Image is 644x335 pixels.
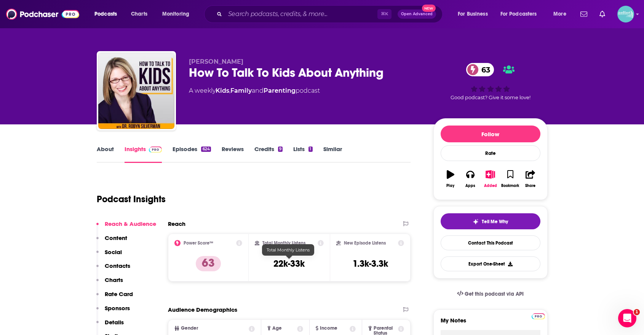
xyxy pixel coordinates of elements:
[105,276,123,283] p: Charts
[222,145,244,163] a: Reviews
[131,9,147,19] span: Charts
[89,8,127,20] button: open menu
[96,319,124,333] button: Details
[532,312,545,319] a: Pro website
[229,87,230,94] span: ,
[460,165,480,193] button: Apps
[293,145,312,163] a: Lists1
[344,240,386,246] h2: New Episode Listens
[617,6,634,23] button: Show profile menu
[201,147,211,152] div: 624
[211,5,450,23] div: Search podcasts, credits, & more...
[96,248,122,263] button: Social
[168,220,185,227] h2: Reach
[162,9,189,19] span: Monitoring
[441,317,540,330] label: My Notes
[252,87,264,94] span: and
[441,145,540,161] div: Rate
[634,309,640,315] span: 1
[216,87,229,94] a: Kids
[308,147,312,152] div: 1
[451,95,531,100] span: Good podcast? Give it some love!
[441,126,540,142] button: Follow
[278,147,283,152] div: 9
[525,184,535,188] div: Share
[484,184,497,188] div: Added
[273,258,305,269] h3: 22k-33k
[105,304,130,312] p: Sponsors
[441,165,460,193] button: Play
[465,291,524,297] span: Get this podcast via API
[94,9,117,19] span: Podcasts
[96,234,127,248] button: Content
[458,9,488,19] span: For Business
[401,12,433,16] span: Open Advanced
[320,326,337,331] span: Income
[105,319,124,326] p: Details
[474,63,494,76] span: 63
[168,306,237,313] h2: Audience Demographics
[441,213,540,229] button: tell me why sparkleTell Me Why
[96,290,133,304] button: Rate Card
[272,326,282,331] span: Age
[254,145,283,163] a: Credits9
[96,220,156,234] button: Reach & Audience
[97,193,166,205] h1: Podcast Insights
[377,9,392,19] span: ⌘ K
[473,219,479,225] img: tell me why sparkle
[441,235,540,250] a: Contact This Podcast
[105,220,156,227] p: Reach & Audience
[96,276,123,290] button: Charts
[617,6,634,23] span: Logged in as JessicaPellien
[398,10,436,19] button: Open AdvancedNew
[125,145,162,163] a: InsightsPodchaser Pro
[353,258,388,269] h3: 1.3k-3.3k
[441,256,540,271] button: Export One-Sheet
[126,8,152,20] a: Charts
[184,240,213,246] h2: Power Score™
[500,9,537,19] span: For Podcasters
[466,63,494,76] a: 63
[105,234,127,242] p: Content
[501,184,519,188] div: Bookmark
[433,58,548,105] div: 63Good podcast? Give it some love!
[189,58,243,65] span: [PERSON_NAME]
[6,7,79,21] img: Podchaser - Follow, Share and Rate Podcasts
[480,165,500,193] button: Added
[422,5,436,12] span: New
[553,9,566,19] span: More
[225,8,377,20] input: Search podcasts, credits, & more...
[149,147,162,153] img: Podchaser Pro
[267,247,310,253] span: Total Monthly Listens
[452,8,497,20] button: open menu
[618,309,636,327] iframe: Intercom live chat
[596,8,608,21] a: Show notifications dropdown
[548,8,576,20] button: open menu
[98,53,174,129] img: How To Talk To Kids About Anything
[105,262,130,269] p: Contacts
[189,86,320,95] div: A weekly podcast
[446,184,454,188] div: Play
[520,165,540,193] button: Share
[465,184,475,188] div: Apps
[230,87,252,94] a: Family
[532,313,545,319] img: Podchaser Pro
[157,8,199,20] button: open menu
[105,248,122,256] p: Social
[196,256,221,271] p: 63
[97,145,114,163] a: About
[500,165,520,193] button: Bookmark
[451,285,530,303] a: Get this podcast via API
[323,145,342,163] a: Similar
[262,240,305,246] h2: Total Monthly Listens
[482,219,508,225] span: Tell Me Why
[495,8,548,20] button: open menu
[617,6,634,23] img: User Profile
[577,8,590,21] a: Show notifications dropdown
[264,87,296,94] a: Parenting
[96,262,130,276] button: Contacts
[181,326,198,331] span: Gender
[105,290,133,298] p: Rate Card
